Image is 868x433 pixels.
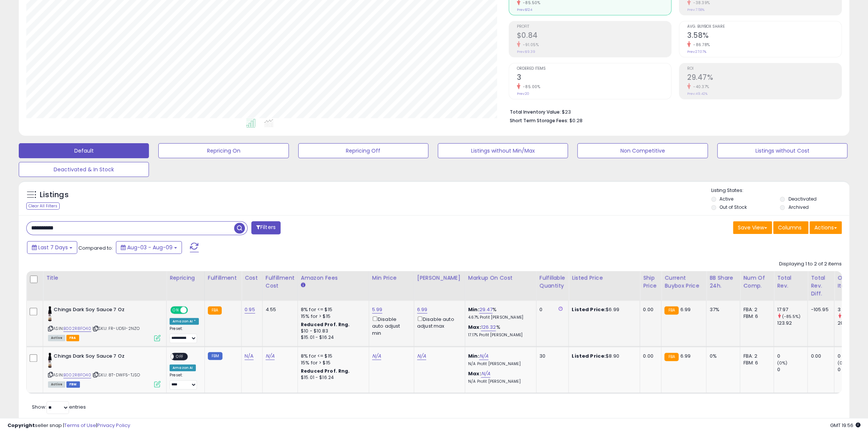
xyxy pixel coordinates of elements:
[517,49,535,54] small: Prev: $9.39
[468,274,533,282] div: Markup on Cost
[788,204,808,210] label: Archived
[19,143,149,158] button: Default
[170,373,199,390] div: Preset:
[510,109,561,115] b: Total Inventory Value:
[680,306,691,313] span: 6.99
[266,274,294,290] div: Fulfillment Cost
[245,306,255,313] a: 0.95
[465,271,536,301] th: The percentage added to the cost of goods (COGS) that forms the calculator for Min & Max prices.
[468,324,530,338] div: %
[711,187,849,194] p: Listing States:
[48,353,161,387] div: ASIN:
[517,7,532,12] small: Prev: $124
[687,31,841,41] h2: 3.58%
[170,364,196,371] div: Amazon AI
[26,202,60,210] div: Clear All Filters
[664,274,703,290] div: Current Buybox Price
[372,352,381,360] a: N/A
[539,353,563,360] div: 30
[733,221,772,234] button: Save View
[468,306,530,320] div: %
[773,221,808,234] button: Columns
[572,306,634,313] div: $6.99
[481,370,490,378] a: N/A
[19,162,149,177] button: Deactivated & In Stock
[54,306,145,315] b: Chings Dark Soy Sauce 7 Oz
[510,107,836,116] li: $23
[46,274,163,282] div: Title
[8,422,130,429] div: seller snap | |
[517,31,671,41] h2: $0.84
[777,353,807,360] div: 0
[517,73,671,83] h2: 3
[298,143,428,158] button: Repricing Off
[572,274,637,282] div: Listed Price
[301,375,363,381] div: $15.01 - $16.24
[27,241,77,254] button: Last 7 Days
[468,352,479,360] b: Min:
[811,353,828,360] div: 0.00
[837,274,865,290] div: Ordered Items
[837,306,868,313] div: 3
[539,274,565,290] div: Fulfillable Quantity
[187,307,199,313] span: OFF
[170,318,199,325] div: Amazon AI *
[687,25,841,29] span: Avg. Buybox Share
[372,306,383,313] a: 5.99
[40,190,69,200] h5: Listings
[479,306,493,313] a: 29.47
[54,353,145,362] b: Chings Dark Soy Sauce 7 Oz
[687,67,841,71] span: ROI
[479,352,488,360] a: N/A
[643,306,655,313] div: 0.00
[417,274,462,282] div: [PERSON_NAME]
[643,353,655,360] div: 0.00
[92,372,140,378] span: | SKU: 8T-DWF5-TJSO
[687,49,706,54] small: Prev: 27.07%
[301,321,350,328] b: Reduced Prof. Rng.
[709,274,737,290] div: BB Share 24h.
[717,143,847,158] button: Listings without Cost
[510,117,568,124] b: Short Term Storage Fees:
[158,143,288,158] button: Repricing On
[468,370,481,377] b: Max:
[777,306,807,313] div: 17.97
[417,352,426,360] a: N/A
[301,353,363,360] div: 8% for <= $15
[743,274,770,290] div: Num of Comp.
[687,73,841,83] h2: 29.47%
[63,325,91,332] a: B002R8FO40
[788,196,816,202] label: Deactivated
[301,328,363,334] div: $10 - $10.83
[539,306,563,313] div: 0
[468,333,530,338] p: 17.17% Profit [PERSON_NAME]
[520,84,541,90] small: -85.00%
[709,306,734,313] div: 37%
[837,366,868,373] div: 0
[468,324,481,331] b: Max:
[517,91,529,96] small: Prev: 20
[174,353,186,360] span: OFF
[438,143,568,158] button: Listings without Min/Max
[664,306,678,315] small: FBA
[517,25,671,29] span: Profit
[251,221,281,234] button: Filters
[372,315,408,337] div: Disable auto adjust min
[78,244,113,252] span: Compared to:
[208,352,222,360] small: FBM
[664,353,678,361] small: FBA
[468,361,530,367] p: N/A Profit [PERSON_NAME]
[208,274,238,282] div: Fulfillment
[719,196,733,202] label: Active
[691,42,710,48] small: -86.78%
[170,274,201,282] div: Repricing
[301,368,350,374] b: Reduced Prof. Rng.
[266,306,292,313] div: 4.55
[687,91,707,96] small: Prev: 49.42%
[127,244,173,251] span: Aug-03 - Aug-09
[837,360,848,366] small: (0%)
[245,274,259,282] div: Cost
[837,353,868,360] div: 0
[572,306,606,313] b: Listed Price:
[266,352,275,360] a: N/A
